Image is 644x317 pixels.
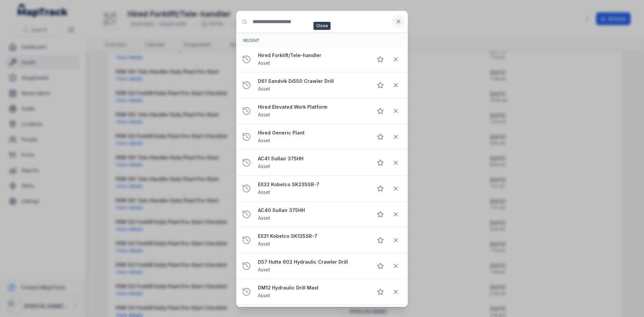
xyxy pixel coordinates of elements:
strong: D57 Hutte 602 Hydraulic Crawler Drill [258,259,367,265]
span: Close [314,22,331,30]
span: Asset [258,215,270,221]
span: Asset [258,241,270,247]
span: Asset [258,189,270,195]
strong: EX32 Kobelco SK235SR-7 [258,181,367,188]
strong: AC41 Sullair 375HH [258,155,367,162]
a: EX31 Kobelco SK135SR-7Asset [258,233,367,248]
strong: AC40 Sullair 375HH [258,207,367,214]
a: Hired Forklift/Tele-handlerAsset [258,52,367,67]
span: Asset [258,112,270,117]
a: DM12 Hydraulic Drill MastAsset [258,284,367,299]
span: Asset [258,163,270,169]
span: Asset [258,60,270,66]
a: EX32 Kobelco SK235SR-7Asset [258,181,367,196]
a: AC40 Sullair 375HHAsset [258,207,367,222]
a: D61 Sandvik Di550 Crawler DrillAsset [258,78,367,93]
strong: DM12 Hydraulic Drill Mast [258,284,367,291]
a: Hired Generic PlantAsset [258,129,367,144]
span: Recent [243,38,260,43]
strong: Hired Elevated Work Platform [258,104,367,110]
span: Asset [258,293,270,298]
strong: EX31 Kobelco SK135SR-7 [258,233,367,240]
strong: Hired Forklift/Tele-handler [258,52,367,59]
a: AC41 Sullair 375HHAsset [258,155,367,170]
span: Asset [258,267,270,272]
a: D57 Hutte 602 Hydraulic Crawler DrillAsset [258,259,367,273]
span: Asset [258,138,270,143]
strong: D61 Sandvik Di550 Crawler Drill [258,78,367,85]
a: Hired Elevated Work PlatformAsset [258,104,367,118]
strong: Hired Generic Plant [258,129,367,136]
span: Asset [258,86,270,92]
